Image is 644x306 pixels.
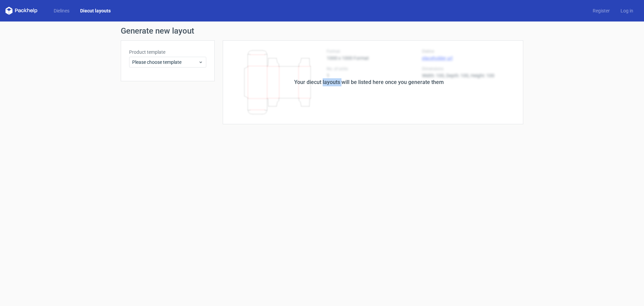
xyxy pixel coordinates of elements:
a: Register [587,7,615,14]
a: Dielines [48,7,75,14]
label: Product template [129,49,206,55]
span: Please choose template [132,59,198,65]
a: Log in [615,7,639,14]
a: Diecut layouts [75,7,116,14]
h1: Generate new layout [121,27,523,35]
div: Your diecut layouts will be listed here once you generate them [294,78,444,86]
